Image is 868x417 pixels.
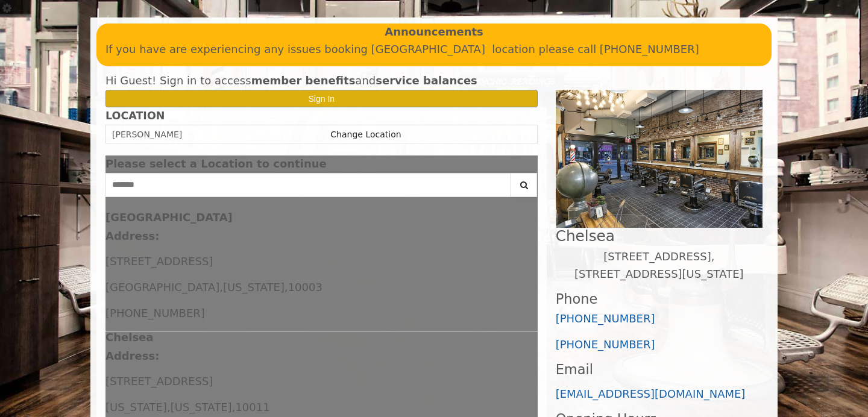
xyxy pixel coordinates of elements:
span: 10011 [235,401,269,413]
p: [STREET_ADDRESS],[STREET_ADDRESS][US_STATE] [556,248,763,283]
a: [EMAIL_ADDRESS][DOMAIN_NAME] [556,387,746,400]
p: If you have are experiencing any issues booking [GEOGRAPHIC_DATA] location please call [PHONE_NUM... [105,41,763,58]
b: Address: [105,350,159,362]
span: , [285,281,288,293]
span: [US_STATE] [105,401,167,413]
span: Please select a Location to continue [105,157,327,170]
span: , [232,401,236,413]
span: [PHONE_NUMBER] [105,307,205,319]
b: LOCATION [105,110,165,122]
div: Center Select [105,173,538,203]
b: [GEOGRAPHIC_DATA] [105,211,233,224]
h3: Email [556,362,763,377]
button: Sign In [105,90,538,107]
div: Hi Guest! Sign in to access and [105,72,538,90]
span: , [219,281,223,293]
span: [STREET_ADDRESS] [105,255,213,268]
i: Search button [517,181,531,189]
b: service balances [376,74,477,87]
input: Search Center [105,173,511,197]
button: close dialog [520,160,538,168]
b: member benefits [251,74,356,87]
span: [US_STATE] [223,281,285,293]
b: Address: [105,230,159,242]
span: [GEOGRAPHIC_DATA] [105,281,219,293]
a: [PHONE_NUMBER] [556,338,655,351]
span: [US_STATE] [171,401,232,413]
b: Chelsea [105,331,153,343]
span: [PERSON_NAME] [112,130,182,139]
h2: Chelsea [556,228,763,244]
b: Announcements [385,24,483,41]
span: 10003 [288,281,322,293]
a: [PHONE_NUMBER] [556,312,655,325]
a: Change Location [330,130,401,139]
span: , [167,401,171,413]
span: [STREET_ADDRESS] [105,375,213,387]
h3: Phone [556,292,763,307]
